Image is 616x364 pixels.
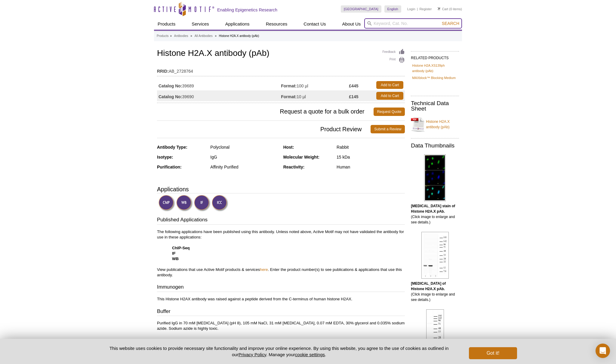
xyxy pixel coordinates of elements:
[442,21,459,26] span: Search
[154,18,179,30] a: Products
[172,256,179,261] strong: WB
[210,144,279,150] div: Polyclonal
[281,83,297,89] strong: Format:
[349,83,358,89] strong: £445
[172,246,190,250] strong: ChIP-Seq
[407,7,415,11] a: Login
[219,34,259,38] li: Histone H2A.X antibody (pAb)
[364,18,462,29] input: Keyword, Cat. No.
[382,49,405,55] a: Feedback
[188,18,213,30] a: Services
[157,65,405,74] td: AB_2728764
[337,144,405,150] div: Rabbit
[412,75,456,80] a: MAXblock™ Blocking Medium
[157,90,281,101] td: 39690
[412,63,458,74] a: Histone H2A.XS139ph antibody (pAb)
[596,344,610,358] div: Open Intercom Messenger
[438,5,462,13] li: (0 items)
[157,68,169,74] strong: RRID:
[376,81,403,89] a: Add to Cart
[157,125,371,133] span: Product Review
[281,94,297,99] strong: Format:
[157,49,405,59] h1: Histone H2A.X antibody (pAb)
[159,195,175,211] img: ChIP Validated
[157,229,405,278] p: The following applications have been published using this antibody. Unless noted above, Active Mo...
[157,185,405,194] h3: Applications
[210,154,279,160] div: IgG
[411,203,459,225] p: (Click image to enlarge and see details.)
[295,352,325,357] button: cookie settings
[417,5,418,13] li: |
[300,18,329,30] a: Contact Us
[411,143,459,148] h2: Data Thumbnails
[174,33,188,39] a: Antibodies
[419,7,432,11] a: Register
[210,164,279,170] div: Affinity Purified
[217,7,277,13] h2: Enabling Epigenetics Research
[411,281,459,302] p: (Click image to enlarge and see details.)
[159,83,182,89] strong: Catalog No:
[159,94,182,99] strong: Catalog No:
[239,352,266,357] a: Privacy Policy
[349,94,358,99] strong: £145
[411,51,459,62] h2: RELATED PRODUCTS
[215,34,217,38] li: »
[176,195,193,211] img: Western Blot Validated
[376,92,403,100] a: Add to Cart
[281,90,349,101] td: 10 µl
[337,164,405,170] div: Human
[212,195,228,211] img: Immunocytochemistry Validated
[283,145,294,150] strong: Host:
[283,155,319,159] strong: Molecular Weight:
[172,251,176,256] strong: IF
[424,154,446,201] img: Histone H2A.X antibody (pAb) tested by immunofluorescence.
[411,101,459,111] h2: Technical Data Sheet
[157,108,374,116] span: Request a quote for a bulk order
[194,195,211,211] img: Immunofluorescence Validated
[157,296,405,302] p: This Histone H2AX antibody was raised against a peptide derived from the C-terminus of human hist...
[411,281,446,291] b: [MEDICAL_DATA] of Histone H2A.X pAb.
[382,57,405,63] a: Print
[157,33,168,39] a: Products
[281,80,349,90] td: 100 µl
[157,284,405,292] h3: Immunogen
[190,34,192,38] li: »
[371,125,405,133] a: Submit a Review
[411,115,459,133] a: Histone H2A.X antibody (pAb)
[341,5,381,13] a: [GEOGRAPHIC_DATA]
[157,80,281,90] td: 39689
[337,154,405,160] div: 15 kDa
[384,5,401,13] a: English
[469,347,517,359] button: Got it!
[260,267,268,272] a: here
[421,232,449,279] img: Histone H2A.X antibody (pAb) tested by Western blot.
[157,308,405,316] h3: Buffer
[170,34,172,38] li: »
[157,216,405,225] h3: Published Applications
[157,155,173,159] strong: Isotype:
[440,21,461,26] button: Search
[157,145,187,150] strong: Antibody Type:
[283,165,305,169] strong: Reactivity:
[339,18,365,30] a: About Us
[262,18,291,30] a: Resources
[411,204,455,214] b: [MEDICAL_DATA] stain of Histone H2A.X pAb.
[374,108,405,116] a: Request Quote
[438,7,440,10] img: Your Cart
[99,345,459,358] p: This website uses cookies to provide necessary site functionality and improve your online experie...
[157,165,182,169] strong: Purification:
[157,320,405,331] p: Purified IgG in 70 mM [MEDICAL_DATA] (pH 8), 105 mM NaCl, 31 mM [MEDICAL_DATA], 0.07 mM EDTA, 30%...
[222,18,253,30] a: Applications
[195,33,213,39] a: All Antibodies
[438,7,448,11] a: Cart
[426,309,444,356] img: Histone H2A.X antibody (pAb) tested by Western blot.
